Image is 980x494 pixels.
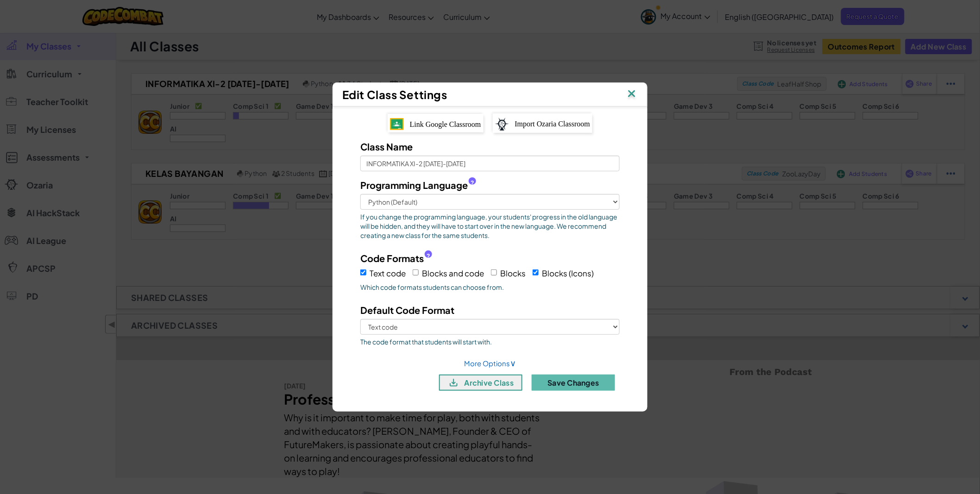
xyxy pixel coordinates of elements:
span: Which code formats students can choose from. [360,282,620,292]
span: Class Name [360,141,413,152]
span: Code Formats [360,251,424,265]
span: Text code [370,268,406,278]
span: ? [471,179,474,187]
span: The code format that students will start with. [360,337,620,346]
img: ozaria-logo.png [495,118,509,131]
img: IconClose.svg [626,88,638,101]
span: If you change the programming language, your students' progress in the old language will be hidde... [360,212,620,240]
span: ? [427,252,430,260]
span: Import Ozaria Classroom [515,120,591,128]
input: Blocks [491,269,497,275]
button: Save Changes [532,375,615,391]
span: Blocks (Icons) [542,268,594,278]
span: Blocks [500,268,526,278]
img: IconArchive.svg [448,377,459,388]
input: Blocks (Icons) [533,269,539,275]
span: Edit Class Settings [342,88,447,101]
span: Default Code Format [360,304,454,316]
span: ∨ [510,357,516,368]
a: More Options [464,359,516,368]
button: archive class [439,375,522,391]
span: Programming Language [360,178,468,192]
input: Blocks and code [413,269,419,275]
input: Text code [360,269,366,275]
span: Link Google Classroom [410,120,481,128]
span: Blocks and code [422,268,484,278]
img: IconGoogleClassroom.svg [390,118,404,130]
